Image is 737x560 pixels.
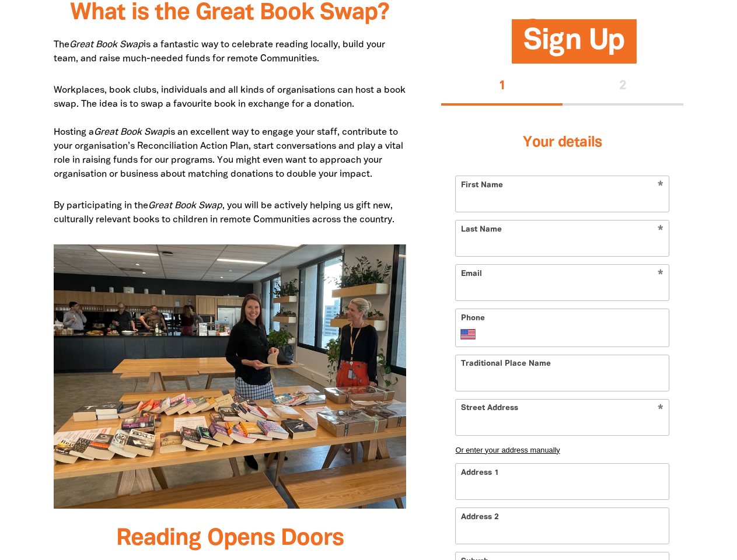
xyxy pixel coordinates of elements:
p: Workplaces, book clubs, individuals and all kinds of organisations can host a book swap. The idea... [54,83,407,181]
span: Sign Up [523,28,625,64]
span: What is the Great Book Swap? [70,2,389,24]
em: Great Book Swap [148,202,222,210]
p: The is a fantastic way to celebrate reading locally, build your team, and raise much-needed funds... [54,38,407,66]
span: Reading Opens Doors [116,528,344,549]
em: Great Book Swap [94,128,168,136]
em: Great Book Swap [69,41,144,49]
p: By participating in the , you will be actively helping us gift new, culturally relevant books to ... [54,199,407,227]
button: Stage 1 [441,68,563,106]
button: Or enter your address manually [455,445,669,454]
h3: Your details [455,120,669,166]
